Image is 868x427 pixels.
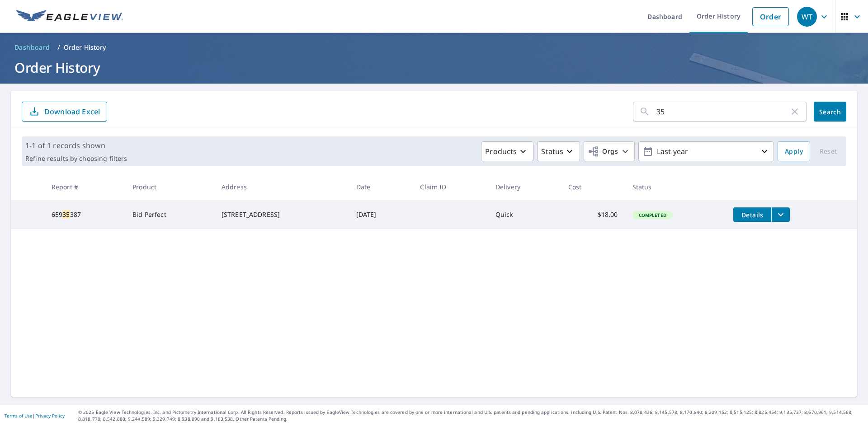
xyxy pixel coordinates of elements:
mark: 35 [62,210,70,219]
th: Address [214,174,349,200]
th: Date [349,174,413,200]
button: Products [481,141,533,161]
button: Download Excel [22,102,107,122]
th: Product [125,174,214,200]
nav: breadcrumb [11,40,857,55]
button: Status [537,141,580,161]
th: Claim ID [413,174,488,200]
th: Cost [561,174,625,200]
td: [DATE] [349,200,413,229]
div: WT [797,7,817,27]
p: Last year [653,144,759,160]
span: Search [821,108,839,116]
td: Quick [488,200,561,229]
p: Refine results by choosing filters [25,155,127,163]
span: Dashboard [14,43,50,52]
h1: Order History [11,58,857,77]
th: Delivery [488,174,561,200]
input: Address, Report #, Claim ID, etc. [656,99,789,124]
p: Products [485,146,517,157]
img: EV Logo [16,10,123,23]
button: detailsBtn-65935387 [733,207,771,222]
p: © 2025 Eagle View Technologies, Inc. and Pictometry International Corp. All Rights Reserved. Repo... [78,409,863,422]
div: [STREET_ADDRESS] [222,210,342,219]
p: | [5,413,65,418]
a: Privacy Policy [35,413,65,419]
button: filesDropdownBtn-65935387 [771,207,790,222]
span: Apply [785,146,803,157]
td: $18.00 [561,200,625,229]
td: Bid Perfect [125,200,214,229]
p: Status [541,146,563,157]
button: Search [814,102,846,122]
a: Terms of Use [5,413,33,419]
span: Details [739,211,766,219]
span: Orgs [588,146,618,157]
p: Download Excel [44,107,100,117]
button: Orgs [584,141,635,161]
a: Dashboard [11,40,54,55]
td: 659 387 [44,200,125,229]
li: / [57,42,60,53]
p: 1-1 of 1 records shown [25,140,127,151]
a: Order [752,7,789,26]
button: Last year [638,141,774,161]
th: Status [625,174,726,200]
th: Report # [44,174,125,200]
button: Apply [778,141,810,161]
p: Order History [64,43,106,52]
span: Completed [633,212,672,218]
